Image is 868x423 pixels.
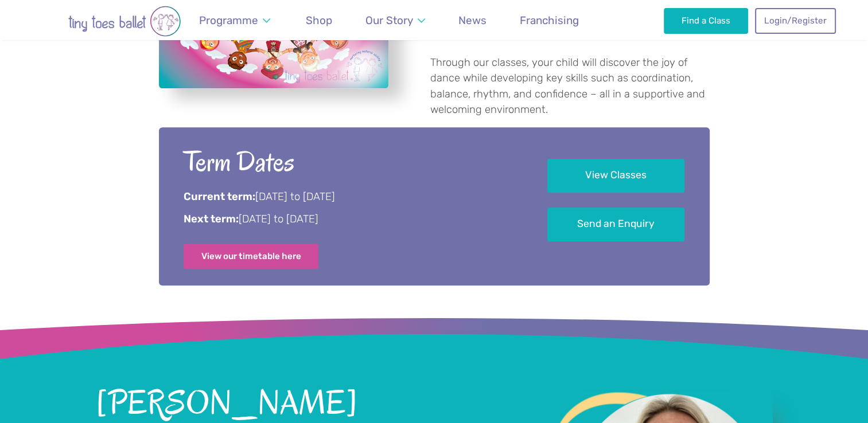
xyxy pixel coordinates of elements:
[184,190,255,203] strong: Current term:
[755,8,835,33] a: Login/Register
[664,8,748,33] a: Find a Class
[184,144,516,180] h2: Term Dates
[33,6,216,37] img: tiny toes ballet
[184,190,516,205] p: [DATE] to [DATE]
[301,7,338,34] a: Shop
[184,244,319,269] a: View our timetable here
[515,7,585,34] a: Franchising
[520,14,579,27] span: Franchising
[365,14,413,27] span: Our Story
[184,213,239,225] strong: Next term:
[199,14,258,27] span: Programme
[194,7,276,34] a: Programme
[96,386,515,421] h2: [PERSON_NAME]
[547,207,684,241] a: Send an Enquiry
[430,55,710,118] p: Through our classes, your child will discover the joy of dance while developing key skills such a...
[184,212,516,227] p: [DATE] to [DATE]
[458,14,486,27] span: News
[547,159,684,193] a: View Classes
[306,14,332,27] span: Shop
[453,7,492,34] a: News
[360,7,430,34] a: Our Story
